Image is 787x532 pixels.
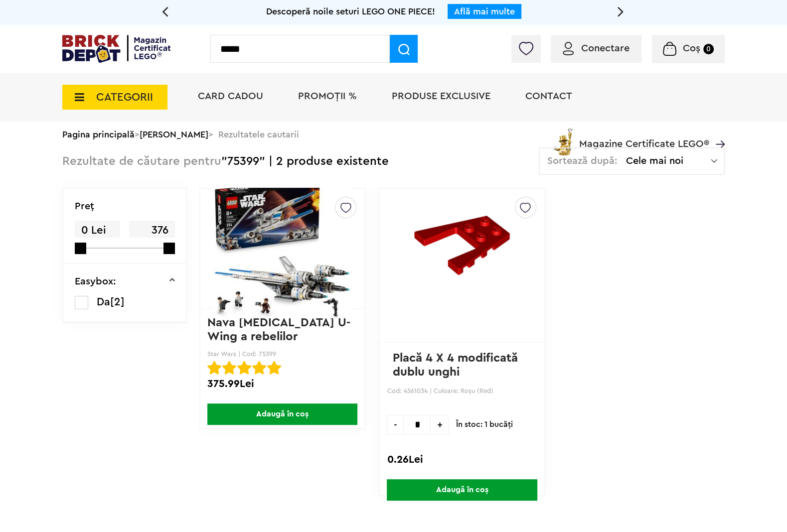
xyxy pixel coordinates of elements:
span: Cadou VIP Adventure Peely & Cuddle Team Leader la achiziții LEGO de min. 645 lei! [178,7,523,16]
span: CATEGORII [96,92,153,103]
a: Conectare [563,43,630,53]
a: Contact [525,91,572,101]
span: Cele mai noi [626,156,711,166]
a: Nava Interceptor™ Jedi a lui [PERSON_NAME] [207,317,353,343]
a: Card Cadou [198,91,263,101]
a: Produse exclusive [392,91,490,101]
span: Rezultate de căutare pentru [62,155,221,167]
a: Află mai multe [542,7,603,16]
img: Nava Interceptor™ Jedi a lui Ahsoka [213,179,352,318]
span: 239 Lei [129,221,174,254]
span: Sortează după: [547,156,618,166]
small: 0 [703,44,714,54]
span: Adaugă în coș [207,403,357,425]
p: Star Wars | Cod: 75401 [207,350,357,358]
span: Da [97,296,110,307]
span: Coș [683,43,700,53]
p: Easybox: [75,276,116,286]
p: Preţ [75,201,94,211]
div: 238.99Lei [207,378,357,391]
span: [1] [110,296,123,307]
div: "75401" | 1 produse existente [62,147,385,176]
a: Magazine Certificate LEGO® [709,126,725,136]
span: 238 Lei [75,221,120,254]
span: Conectare [581,43,630,53]
a: Adaugă în coș [200,403,364,425]
span: Magazine Certificate LEGO® [579,126,709,149]
a: PROMOȚII % [298,91,357,101]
